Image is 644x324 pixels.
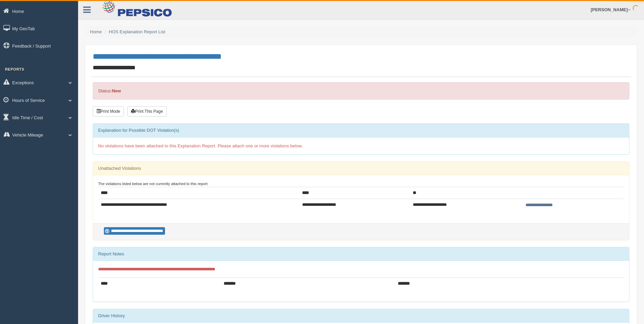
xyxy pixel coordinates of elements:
a: HOS Explanation Report List [109,29,165,34]
div: Explanation for Possible DOT Violation(s) [93,124,629,137]
div: Driver History [93,309,629,323]
div: Unattached Violations [93,162,629,175]
span: No violations have been attached to this Explanation Report. Please attach one or more violations... [98,143,303,148]
div: Status: [93,82,629,100]
div: Report Notes [93,247,629,261]
button: Print Mode [93,106,124,116]
a: Home [90,29,102,34]
strong: New [112,88,121,93]
small: The violations listed below are not currently attached to this report: [98,182,208,186]
button: Print This Page [127,106,167,116]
